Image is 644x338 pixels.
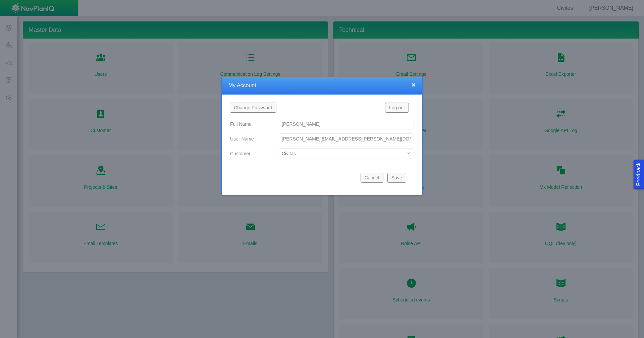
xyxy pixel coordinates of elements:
label: User Name [225,133,273,145]
h4: My Account [228,82,416,89]
label: Customer [225,148,273,160]
label: Full Name [225,118,273,130]
button: Save [387,173,406,183]
button: Log out [385,103,409,113]
button: close [412,81,416,88]
button: Cancel [361,173,383,183]
button: Change Password [230,103,276,113]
